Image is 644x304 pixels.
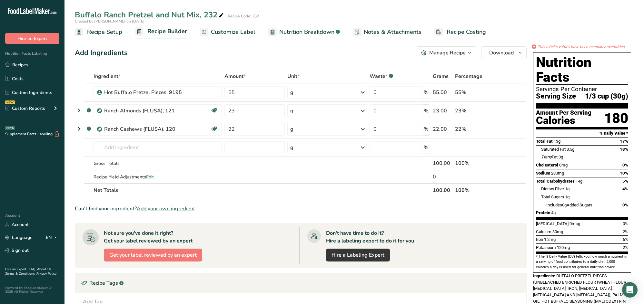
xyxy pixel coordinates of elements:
div: Powered By FoodLabelMaker © 2025 All Rights Reserved [5,286,59,294]
button: Get your label reviewed by an expert [104,249,202,261]
div: Hot Buffalo Pretzel Pieces, 9195 [104,89,185,96]
span: Dietary Fiber [541,186,564,191]
span: Recipe Builder [147,27,187,36]
span: Ingredients: [533,273,555,278]
a: Hire a Labeling Expert [326,249,390,261]
a: Recipe Costing [434,25,486,39]
span: 1g [565,195,570,199]
div: 100% [455,159,496,167]
th: 100.00 [431,183,454,197]
section: % Daily Value * [536,129,628,137]
span: Sodium [536,171,550,176]
div: 180 [604,110,628,127]
div: g [290,144,293,151]
span: 0mg [559,163,568,167]
div: Add Ingredients [75,48,128,58]
span: Iron [536,237,543,242]
img: Sub Recipe [97,109,102,113]
span: Grams [433,72,449,80]
span: 120mg [557,245,570,250]
div: Recipe Code: 232 [228,13,259,19]
span: Total Fat [536,139,553,144]
span: 0% [622,203,628,207]
div: Waste [370,72,393,80]
div: Gross Totals [94,160,222,167]
a: Hire an Expert . [5,267,28,271]
div: Don't have time to do it? Hire a labeling expert to do it for you [326,229,414,245]
div: g [290,107,293,115]
span: Unit [287,72,300,80]
span: 0g [562,203,567,207]
span: Percentage [455,72,482,80]
span: Saturated Fat [541,147,566,152]
h1: Nutrition Facts [536,55,628,85]
th: Net Totals [92,183,431,197]
span: Created by [PERSON_NAME] on [DATE] [75,19,144,24]
div: NEW [5,100,15,104]
span: Nutrition Breakdown [279,28,334,36]
div: Recipe Yield Adjustments [94,174,222,180]
a: FAQ . [29,267,37,271]
i: Trans [541,155,552,159]
span: 0% [623,221,628,226]
span: 4g [551,210,556,215]
span: Get your label reviewed by an expert [109,251,197,259]
button: Hire an Expert [5,33,59,44]
div: Manage Recipe [429,49,466,57]
a: Nutrition Breakdown [268,25,340,39]
div: Ranch Cashews (FLUSA), 120 [104,125,185,133]
span: 3.5g [567,147,574,152]
span: 5% [622,179,628,184]
span: Serving Size [536,92,576,100]
span: Customize Label [211,28,255,36]
div: EN [46,234,59,242]
span: Edit [146,174,154,180]
a: Recipe Builder [135,24,187,40]
input: Add Ingredient [94,141,222,154]
img: Sub Recipe [97,127,102,132]
span: Total Carbohydrates [536,179,575,184]
button: Manage Recipe [416,46,476,59]
span: 1.2mg [544,237,556,242]
div: Recipe Tags [75,273,526,293]
span: 0g [559,155,563,159]
div: 23% [455,107,496,115]
span: 4% [622,186,628,191]
a: Notes & Attachments [353,25,421,39]
span: 30mg [552,229,563,234]
div: g [290,125,293,133]
div: 0 [433,173,452,181]
span: 6% [623,237,628,242]
span: 230mg [551,171,564,176]
span: [MEDICAL_DATA] [536,221,569,226]
span: 14g [576,179,582,184]
a: Terms & Conditions . [5,271,36,276]
div: g [290,89,293,96]
span: Notes & Attachments [364,28,421,36]
div: 22.00 [433,125,452,133]
div: 100.00 [433,159,452,167]
span: Add your own ingredient [137,205,195,213]
div: Calories [536,116,591,125]
div: 22% [455,125,496,133]
span: 2% [623,245,628,250]
span: Includes Added Sugars [546,203,592,207]
div: Open Intercom Messenger [622,282,638,298]
span: 0% [622,163,628,167]
span: Potassium [536,245,556,250]
div: Amount Per Serving [536,110,591,116]
div: Servings Per Container [536,86,628,92]
span: Fat [541,155,558,159]
a: About Us . [5,267,51,276]
span: 17% [620,139,628,144]
div: 55% [455,89,496,96]
span: Calcium [536,229,551,234]
span: Ingredient [94,72,121,80]
a: Recipe Setup [75,25,122,39]
span: Recipe Costing [447,28,486,36]
span: 13g [554,139,560,144]
a: Privacy Policy [36,271,56,276]
span: Protein [536,210,550,215]
div: Ranch Almonds (FLUSA), 121 [104,107,185,115]
div: Not sure you've done it right? Get your label reviewed by an expert [104,229,193,245]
